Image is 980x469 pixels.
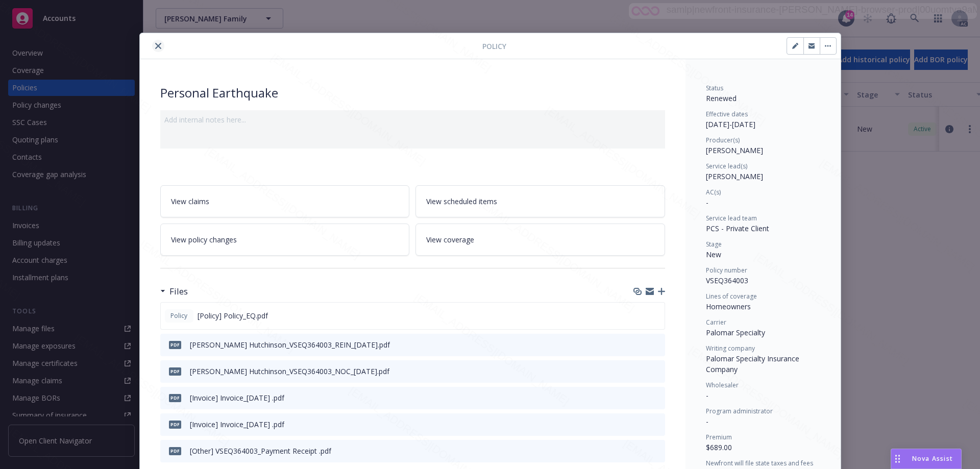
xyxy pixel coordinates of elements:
span: Producer(s) [706,136,740,145]
div: [PERSON_NAME] Hutchinson_VSEQ364003_NOC_[DATE].pdf [190,366,389,377]
span: - [706,416,708,426]
span: pdf [169,367,181,375]
span: Status [706,84,723,93]
div: [Invoice] Invoice_[DATE] .pdf [190,392,284,403]
div: [Invoice] Invoice_[DATE] .pdf [190,419,284,430]
span: Lines of coverage [706,292,757,301]
span: Carrier [706,318,726,327]
span: View scheduled items [426,196,497,207]
span: Renewed [706,93,737,103]
span: [Policy] Policy_EQ.pdf [198,310,268,321]
span: $689.00 [706,442,732,452]
a: View scheduled items [415,185,665,217]
span: [PERSON_NAME] [706,145,763,155]
span: AC(s) [706,188,721,197]
span: Stage [706,240,722,249]
span: pdf [169,394,181,402]
span: - [706,390,708,400]
span: View policy changes [171,234,237,245]
div: [DATE] - [DATE] [706,110,820,130]
span: Wholesaler [706,381,739,390]
span: Newfront will file state taxes and fees [706,459,813,468]
span: pdf [169,421,181,428]
span: [PERSON_NAME] [706,171,763,181]
button: Nova Assist [891,449,962,469]
span: PCS - Private Client [706,224,769,233]
span: Palomar Specialty [706,328,765,337]
span: New [706,250,721,259]
span: pdf [169,341,181,349]
span: - [706,198,708,207]
h3: Files [169,285,188,298]
span: Service lead(s) [706,162,747,171]
div: Personal Earthquake [160,84,665,102]
span: View claims [171,196,209,207]
div: [Other] VSEQ364003_Payment Receipt .pdf [190,446,331,456]
div: Files [160,285,188,298]
span: Policy number [706,266,747,275]
button: close [152,40,164,52]
a: View policy changes [160,224,410,256]
span: Effective dates [706,110,748,119]
span: Policy [169,311,189,320]
a: View claims [160,185,410,217]
span: Service lead team [706,214,757,223]
div: Drag to move [891,449,904,468]
span: Premium [706,433,732,442]
span: Homeowners [706,302,751,311]
span: Writing company [706,344,755,353]
span: Nova Assist [912,454,953,463]
div: Add internal notes here... [164,114,661,125]
span: Program administrator [706,407,773,416]
span: pdf [169,447,181,455]
span: View coverage [426,234,474,245]
a: View coverage [415,224,665,256]
span: Palomar Specialty Insurance Company [706,354,801,374]
span: Policy [482,41,506,52]
span: VSEQ364003 [706,276,748,285]
div: [PERSON_NAME] Hutchinson_VSEQ364003_REIN_[DATE].pdf [190,339,390,350]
